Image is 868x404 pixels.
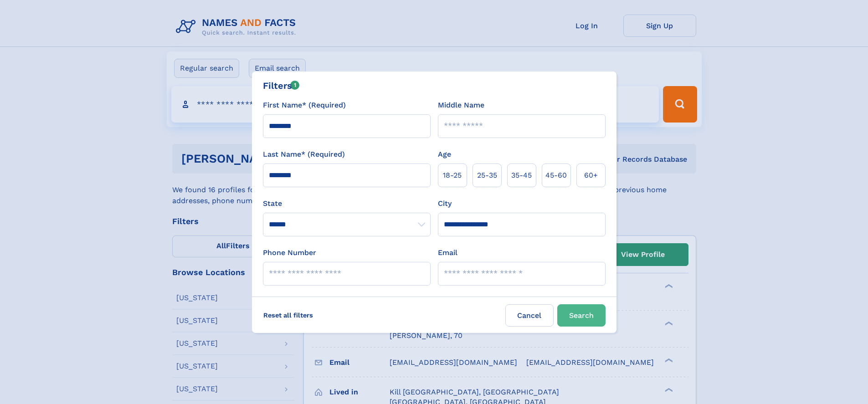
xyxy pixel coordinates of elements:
div: Filters [263,79,300,92]
label: City [438,198,452,209]
label: Reset all filters [257,304,319,326]
label: Middle Name [438,100,484,111]
label: Phone Number [263,247,316,258]
label: Cancel [505,304,554,327]
span: 60+ [584,170,598,181]
label: Email [438,247,457,258]
label: Last Name* (Required) [263,149,345,160]
button: Search [557,304,606,327]
span: 25‑35 [477,170,497,181]
span: 45‑60 [545,170,567,181]
label: State [263,198,431,209]
label: Age [438,149,451,160]
label: First Name* (Required) [263,100,346,111]
span: 35‑45 [511,170,532,181]
span: 18‑25 [443,170,462,181]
